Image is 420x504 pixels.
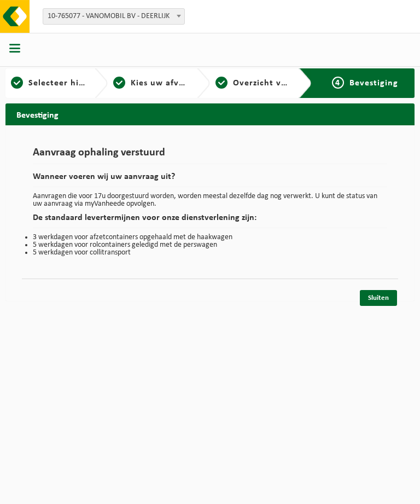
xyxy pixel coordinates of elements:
[113,77,188,90] a: 2Kies uw afvalstoffen en recipiënten
[233,79,348,88] span: Overzicht van uw aanvraag
[33,147,387,164] h1: Aanvraag ophaling verstuurd
[33,234,387,241] li: 3 werkdagen voor afzetcontainers opgehaald met de haakwagen
[33,193,387,208] p: Aanvragen die voor 17u doorgestuurd worden, worden meestal dezelfde dag nog verwerkt. U kunt de s...
[43,8,185,25] span: 10-765077 - VANOMOBIL BV - DEERLIJK
[28,79,147,88] span: Selecteer hier een vestiging
[33,213,387,228] h2: De standaard levertermijnen voor onze dienstverlening zijn:
[215,77,290,90] a: 3Overzicht van uw aanvraag
[349,79,398,88] span: Bevestiging
[131,79,281,88] span: Kies uw afvalstoffen en recipiënten
[33,241,387,249] li: 5 werkdagen voor rolcontainers geledigd met de perswagen
[5,103,415,125] h2: Bevestiging
[33,249,387,257] li: 5 werkdagen voor collitransport
[33,172,387,187] h2: Wanneer voeren wij uw aanvraag uit?
[11,77,23,89] span: 1
[113,77,125,89] span: 2
[43,9,184,24] span: 10-765077 - VANOMOBIL BV - DEERLIJK
[360,290,397,306] a: Sluiten
[215,77,227,89] span: 3
[11,77,86,90] a: 1Selecteer hier een vestiging
[332,77,344,89] span: 4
